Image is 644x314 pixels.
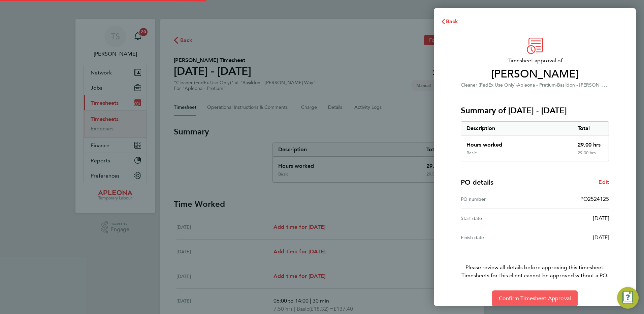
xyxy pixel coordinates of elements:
[461,122,572,135] div: Description
[453,247,617,280] p: Please review all details before approving this timesheet.
[535,214,609,222] div: [DATE]
[461,195,535,203] div: PO number
[517,82,556,88] span: Apleona - Pretium
[499,295,571,302] span: Confirm Timesheet Approval
[461,121,609,161] div: Summary of 23 - 29 Aug 2025
[599,178,609,186] a: Edit
[492,290,578,307] button: Confirm Timesheet Approval
[599,179,609,185] span: Edit
[572,150,609,161] div: 29.00 hrs
[461,214,535,222] div: Start date
[453,272,617,280] span: Timesheets for this client cannot be approved without a PO.
[461,105,609,116] h3: Summary of [DATE] - [DATE]
[466,150,477,156] div: Basic
[580,196,609,202] span: PO2524125
[461,67,609,81] span: [PERSON_NAME]
[535,233,609,242] div: [DATE]
[557,82,628,88] span: Basildon - [PERSON_NAME] Way
[461,178,493,187] h4: PO details
[516,82,517,88] span: ·
[461,135,572,150] div: Hours worked
[572,122,609,135] div: Total
[446,18,458,25] span: Back
[617,287,639,309] button: Engage Resource Center
[556,82,557,88] span: ·
[461,57,609,65] span: Timesheet approval of
[461,82,516,88] span: Cleaner (FedEx Use Only)
[572,135,609,150] div: 29.00 hrs
[434,15,465,28] button: Back
[461,233,535,242] div: Finish date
